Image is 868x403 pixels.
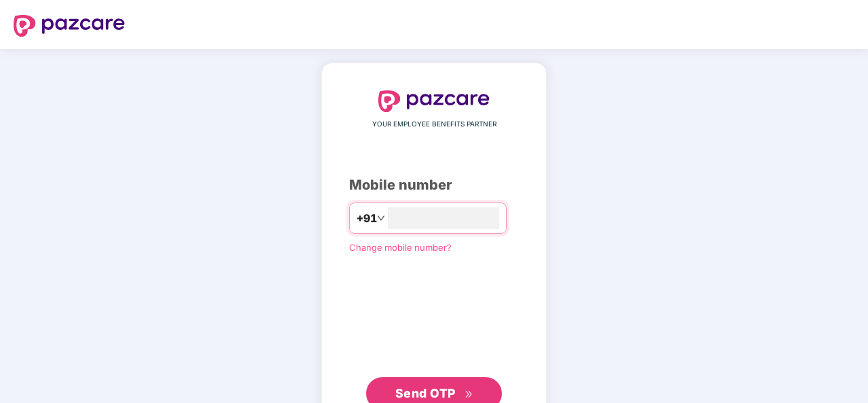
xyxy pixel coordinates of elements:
img: logo [378,90,490,112]
span: +91 [357,210,377,227]
span: double-right [465,390,473,399]
span: Send OTP [395,386,456,400]
a: Change mobile number? [349,242,452,253]
span: down [377,214,385,222]
img: logo [14,15,125,37]
div: Mobile number [349,175,519,196]
span: YOUR EMPLOYEE BENEFITS PARTNER [372,119,496,130]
